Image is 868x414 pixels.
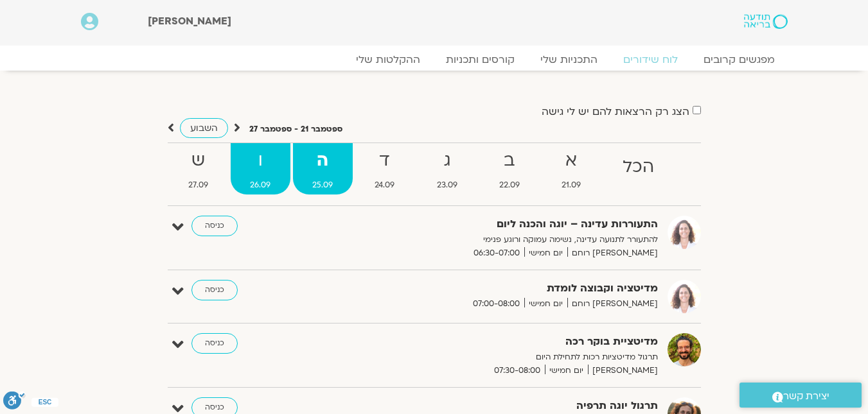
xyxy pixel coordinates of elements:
a: כניסה [191,280,238,300]
span: 21.09 [542,178,600,192]
a: ו26.09 [231,143,290,194]
span: 22.09 [479,178,539,192]
strong: ה [293,146,353,175]
a: קורסים ותכניות [433,53,527,66]
span: [PERSON_NAME] [588,364,658,377]
p: ספטמבר 21 - ספטמבר 27 [249,123,342,136]
span: 24.09 [355,178,414,192]
strong: הכל [603,153,673,182]
span: [PERSON_NAME] [148,14,231,28]
strong: ב [479,146,539,175]
strong: ו [231,146,290,175]
p: תרגול מדיטציות רכות לתחילת היום [343,350,658,364]
a: כניסה [191,216,238,236]
a: יצירת קשר [740,383,862,408]
a: התכניות שלי [527,53,610,66]
span: [PERSON_NAME] רוחם [567,246,658,260]
span: 23.09 [417,178,477,192]
a: ב22.09 [479,143,539,194]
span: 07:30-08:00 [490,364,545,377]
a: הכל [603,143,673,194]
span: 07:00-08:00 [468,297,524,311]
span: יום חמישי [545,364,588,377]
strong: ג [417,146,477,175]
p: להתעורר לתנועה עדינה, נשימה עמוקה ורוגע פנימי [343,233,658,246]
strong: מדיטציה וקבוצה לומדת [343,280,658,297]
a: ש27.09 [169,143,228,194]
label: הצג רק הרצאות להם יש לי גישה [542,106,689,117]
span: יום חמישי [524,297,567,311]
a: ה25.09 [293,143,353,194]
a: ד24.09 [355,143,414,194]
strong: ש [169,146,228,175]
span: 25.09 [293,178,353,192]
a: ג23.09 [417,143,477,194]
a: לוח שידורים [610,53,691,66]
span: 27.09 [169,178,228,192]
span: 26.09 [231,178,290,192]
a: כניסה [191,333,238,354]
strong: התעוררות עדינה – יוגה והכנה ליום [343,216,658,233]
span: [PERSON_NAME] רוחם [567,297,658,311]
strong: מדיטציית בוקר רכה [343,333,658,350]
span: השבוע [190,122,218,134]
nav: Menu [81,53,788,66]
a: השבוע [180,118,228,138]
strong: ד [355,146,414,175]
strong: א [542,146,600,175]
span: יום חמישי [524,246,567,260]
a: א21.09 [542,143,600,194]
span: יצירת קשר [783,388,829,405]
span: 06:30-07:00 [469,246,524,260]
a: ההקלטות שלי [343,53,433,66]
a: מפגשים קרובים [691,53,788,66]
